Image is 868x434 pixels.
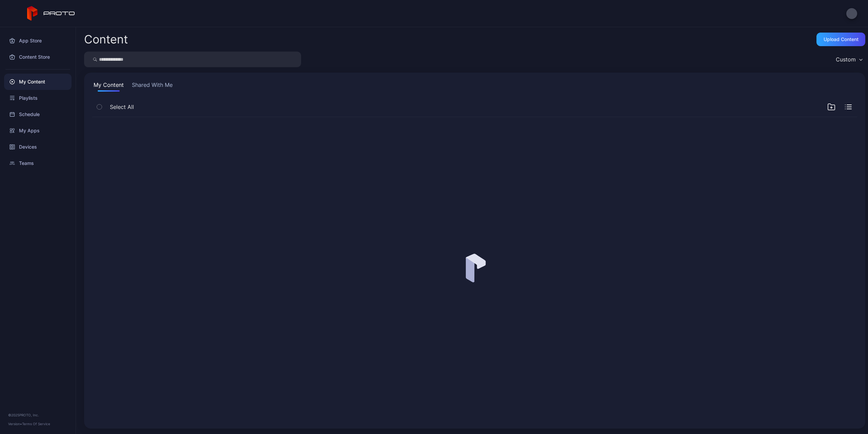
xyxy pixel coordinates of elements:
a: Playlists [4,90,72,106]
a: Content Store [4,49,72,65]
a: Terms Of Service [22,422,50,426]
a: App Store [4,33,72,49]
a: Devices [4,139,72,155]
span: Version • [8,422,22,426]
div: Content [84,34,128,45]
div: Upload Content [824,37,859,42]
a: Teams [4,155,72,171]
button: Shared With Me [131,81,174,92]
button: My Content [92,81,125,92]
a: My Apps [4,122,72,139]
div: © 2025 PROTO, Inc. [8,412,67,418]
a: Schedule [4,106,72,122]
div: Custom [836,56,856,63]
button: Custom [832,52,865,67]
span: Select All [110,103,134,111]
a: My Content [4,74,72,90]
button: Upload Content [816,33,865,46]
